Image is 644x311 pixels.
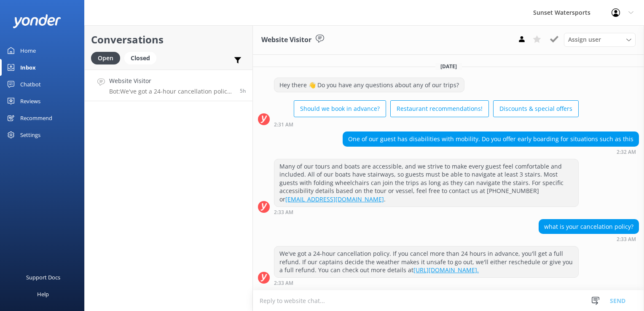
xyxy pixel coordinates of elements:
strong: 2:33 AM [274,281,293,286]
div: Settings [20,126,40,143]
strong: 2:33 AM [274,210,293,215]
img: yonder-white-logo.png [13,14,61,28]
a: Closed [124,53,161,62]
h3: Website Visitor [261,35,311,46]
span: Assign user [568,35,601,44]
p: Bot: We've got a 24-hour cancellation policy. If you cancel more than 24 hours in advance, you'll... [109,88,233,95]
strong: 2:33 AM [617,237,636,242]
div: Sep 12 2025 01:33am (UTC -05:00) America/Cancun [274,209,579,215]
a: [URL][DOMAIN_NAME]. [413,266,479,274]
div: Sep 12 2025 01:32am (UTC -05:00) America/Cancun [343,149,639,155]
button: Discounts & special offers [493,100,579,117]
strong: 2:31 AM [274,122,293,127]
a: Website VisitorBot:We've got a 24-hour cancellation policy. If you cancel more than 24 hours in a... [85,70,252,101]
div: Hey there 👋 Do you have any questions about any of our trips? [274,78,464,92]
div: We've got a 24-hour cancellation policy. If you cancel more than 24 hours in advance, you'll get ... [274,247,578,277]
div: One of our guest has disabilities with mobility. Do you offer early boarding for situations such ... [343,132,639,146]
div: Chatbot [20,76,41,93]
a: Open [91,53,124,62]
div: Sep 12 2025 01:31am (UTC -05:00) America/Cancun [274,121,579,127]
strong: 2:32 AM [617,150,636,155]
button: Should we book in advance? [294,100,386,117]
div: Sep 12 2025 01:33am (UTC -05:00) America/Cancun [274,280,579,286]
div: Closed [124,52,156,64]
div: Reviews [20,93,40,110]
div: Assign User [564,33,636,46]
div: Sep 12 2025 01:33am (UTC -05:00) America/Cancun [539,236,639,242]
span: [DATE] [435,63,462,70]
div: what is your cancelation policy? [539,220,639,234]
span: Sep 12 2025 01:33am (UTC -05:00) America/Cancun [240,87,246,94]
div: Inbox [20,59,36,76]
a: [EMAIL_ADDRESS][DOMAIN_NAME] [285,195,384,203]
button: Restaurant recommendations! [390,100,489,117]
div: Recommend [20,110,52,126]
h2: Conversations [91,32,246,48]
div: Support Docs [26,269,60,286]
div: Home [20,42,36,59]
div: Open [91,52,120,64]
h4: Website Visitor [109,76,233,86]
div: Help [37,286,49,303]
div: Many of our tours and boats are accessible, and we strive to make every guest feel comfortable an... [274,159,578,206]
